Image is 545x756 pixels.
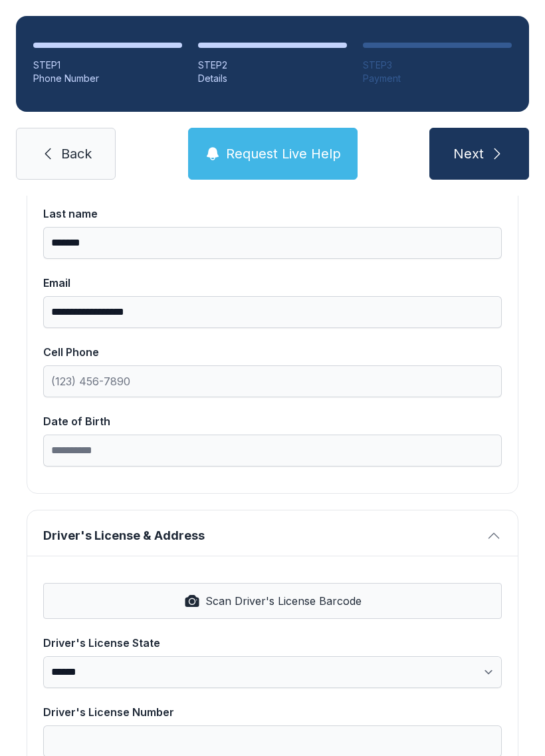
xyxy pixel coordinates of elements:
[43,526,481,545] span: Driver's License & Address
[33,72,182,85] div: Phone Number
[205,593,362,609] span: Scan Driver's License Barcode
[453,144,484,163] span: Next
[43,704,502,720] div: Driver's License Number
[198,59,347,72] div: STEP 2
[27,510,518,556] button: Driver's License & Address
[43,635,502,651] div: Driver's License State
[61,144,92,163] span: Back
[43,206,502,222] div: Last name
[43,344,502,360] div: Cell Phone
[363,59,512,72] div: STEP 3
[43,227,502,259] input: Last name
[363,72,512,85] div: Payment
[226,144,341,163] span: Request Live Help
[43,413,502,429] div: Date of Birth
[43,656,502,688] select: Driver's License State
[43,365,502,397] input: Cell Phone
[198,72,347,85] div: Details
[43,435,502,467] input: Date of Birth
[33,59,182,72] div: STEP 1
[43,296,502,328] input: Email
[43,275,502,291] div: Email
